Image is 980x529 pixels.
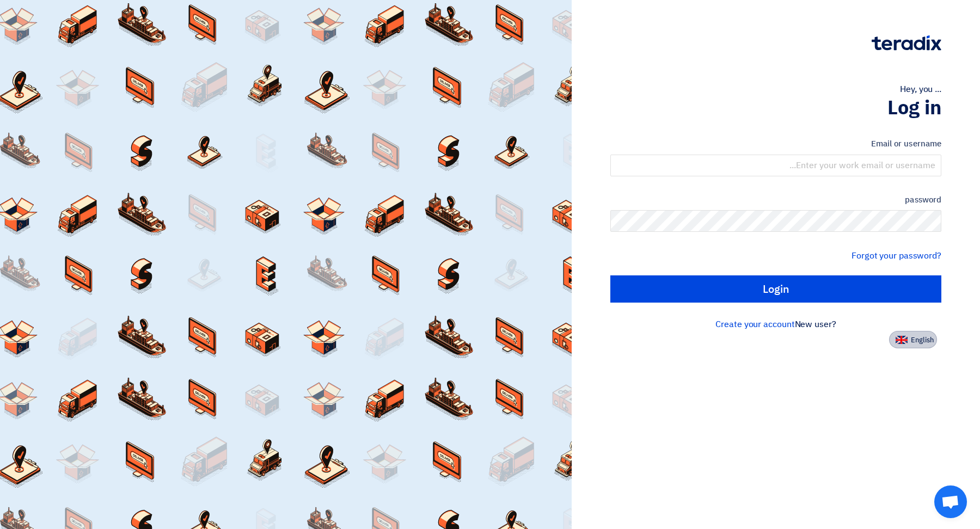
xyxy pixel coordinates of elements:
a: Create your account [715,318,794,331]
div: Open chat [934,485,967,518]
font: New user? [795,318,836,331]
img: en-US.png [896,336,908,344]
a: Forgot your password? [852,249,941,262]
font: English [911,335,934,345]
button: English [889,331,937,348]
font: Log in [887,93,941,122]
font: Hey, you ... [900,83,941,96]
font: password [905,194,941,206]
input: Login [610,275,941,303]
input: Enter your work email or username... [610,155,941,176]
img: Teradix logo [872,35,941,51]
font: Email or username [871,138,941,150]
